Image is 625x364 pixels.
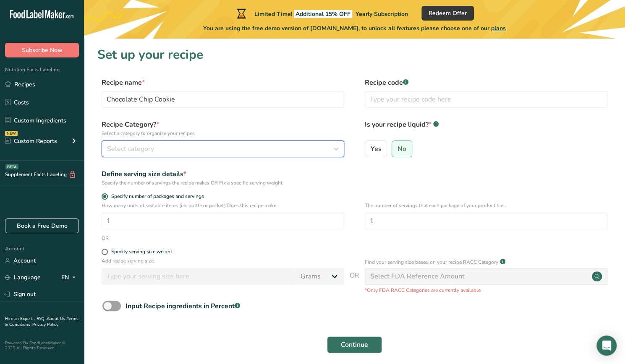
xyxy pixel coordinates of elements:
[356,10,408,18] span: Yearly Subscription
[365,120,607,137] label: Is your recipe liquid?
[126,301,240,311] div: Input Recipe ingredients in Percent
[102,257,344,265] p: Add recipe serving size.
[370,145,381,153] span: Yes
[111,249,172,255] div: Specify serving size weight
[421,6,474,21] button: Redeem Offer
[102,202,344,209] p: How many units of sealable items (i.e. bottle or packet) Does this recipe make.
[294,10,352,18] span: Additional 15% OFF
[102,140,344,157] button: Select category
[365,258,498,266] p: Find your serving size based on your recipe RACC Category
[102,169,344,179] div: Define serving size details
[5,137,57,146] div: Custom Reports
[102,268,295,285] input: Type your serving size here
[102,130,344,137] p: Select a category to organize your recipes
[365,91,607,108] input: Type your recipe code here
[365,78,607,88] label: Recipe code
[341,340,368,350] span: Continue
[5,218,79,233] a: Book a Free Demo
[5,164,18,169] div: BETA
[429,9,467,18] span: Redeem Offer
[5,316,78,328] a: Terms & Conditions .
[97,45,612,64] h1: Set up your recipe
[102,179,344,187] div: Specify the number of servings the recipe makes OR Fix a specific serving weight
[108,193,204,200] span: Specify number of packages and servings
[102,91,344,108] input: Type your recipe name here
[32,322,58,328] a: Privacy Policy
[235,8,408,18] div: Limited Time!
[491,24,506,32] span: plans
[5,316,35,322] a: Hire an Expert .
[5,43,79,57] button: Subscribe Now
[107,144,154,154] span: Select category
[365,286,607,294] p: *Only FDA RACC Categories are currently available
[397,145,406,153] span: No
[61,273,79,283] div: EN
[5,270,41,285] a: Language
[47,316,67,322] a: About Us .
[350,270,359,294] span: OR
[37,316,47,322] a: FAQ .
[102,78,344,88] label: Recipe name
[370,271,465,281] div: Select FDA Reference Amount
[102,234,109,242] div: OR
[203,24,506,33] span: You are using the free demo version of [DOMAIN_NAME], to unlock all features please choose one of...
[22,46,63,55] span: Subscribe Now
[5,341,79,351] div: Powered By FoodLabelMaker © 2025 All Rights Reserved
[5,131,18,136] div: NEW
[596,335,617,356] div: Open Intercom Messenger
[365,202,607,209] p: The number of servings that each package of your product has.
[327,336,382,353] button: Continue
[102,120,344,137] label: Recipe Category?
